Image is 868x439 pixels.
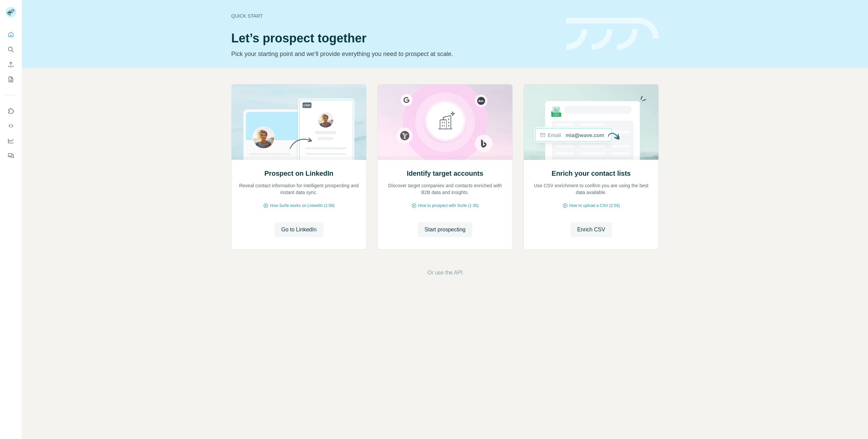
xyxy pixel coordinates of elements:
img: banner [566,18,659,51]
button: Use Surfe API [5,120,16,132]
button: Use Surfe on LinkedIn [5,105,16,117]
button: Quick start [5,28,16,41]
h2: Enrich your contact lists [552,169,631,178]
span: Go to LinkedIn [281,226,316,234]
span: Start prospecting [425,226,466,234]
p: Discover target companies and contacts enriched with B2B data and insights. [384,182,506,196]
img: Identify target accounts [377,84,513,160]
img: Enrich your contact lists [524,84,659,160]
h1: Let’s prospect together [231,32,558,45]
p: Reveal contact information for intelligent prospecting and instant data sync. [238,182,359,196]
h2: Identify target accounts [407,169,484,178]
button: Dashboard [5,135,16,147]
button: Enrich CSV [5,58,16,71]
button: Search [5,43,16,56]
span: How to upload a CSV (2:59) [569,203,620,209]
h2: Prospect on LinkedIn [264,169,333,178]
button: Go to LinkedIn [274,222,323,237]
button: Feedback [5,150,16,162]
p: Pick your starting point and we’ll provide everything you need to prospect at scale. [231,49,558,59]
div: Quick start [231,13,558,19]
p: Use CSV enrichment to confirm you are using the best data available. [531,182,652,196]
span: Enrich CSV [577,226,605,234]
img: Prospect on LinkedIn [231,84,367,160]
button: Or use the API [427,269,462,277]
button: My lists [5,73,16,85]
button: Start prospecting [418,222,472,237]
span: How to prospect with Surfe (1:30) [418,203,478,209]
button: Enrich CSV [570,222,612,237]
span: How Surfe works on LinkedIn (1:58) [270,203,335,209]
